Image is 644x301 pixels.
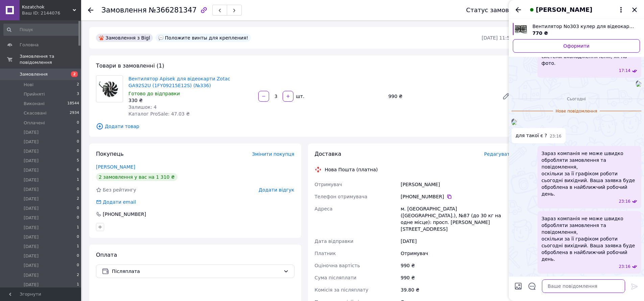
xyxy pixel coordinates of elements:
[156,34,251,42] div: Положите винты для крепления!
[77,91,79,97] span: 3
[96,252,117,258] span: Оплата
[96,151,124,157] span: Покупець
[315,194,367,199] span: Телефон отримувача
[466,7,528,14] div: Статус замовлення
[22,4,73,10] span: Kozatchok
[24,139,39,145] span: [DATE]
[482,35,513,41] time: [DATE] 11:52
[24,158,39,164] span: [DATE]
[484,151,513,157] span: Редагувати
[401,193,513,200] div: [PHONE_NUMBER]
[77,234,79,240] span: 0
[24,215,39,221] span: [DATE]
[542,215,637,262] span: Зараз компанія не може швидко обробляти замовлення та повідомлення, оскільки за її графіком робот...
[532,30,548,36] span: 770 ₴
[315,251,336,256] span: Платник
[24,253,39,259] span: [DATE]
[511,95,641,102] div: 12.10.2025
[96,62,164,69] span: Товари в замовленні (1)
[77,158,79,164] span: 5
[532,23,635,30] span: Вентилятор No303 кулер для відеокарти Inno3D GTX 1060 1070Ti 1080Ti CF-12915S
[399,272,514,284] div: 990 ₴
[24,129,39,135] span: [DATE]
[158,35,164,41] img: :speech_balloon:
[77,253,79,259] span: 0
[24,110,47,116] span: Скасовані
[77,225,79,231] span: 1
[77,272,79,278] span: 2
[24,205,39,211] span: [DATE]
[636,81,641,87] img: bac0bd4b-c5fa-4c1f-abcb-c0560bd71109_w500_h500
[70,110,79,116] span: 2934
[399,203,514,235] div: м. [GEOGRAPHIC_DATA] ([GEOGRAPHIC_DATA].), №87 (до 30 кг на одне місце): просп. [PERSON_NAME][STR...
[101,6,147,14] span: Замовлення
[22,10,81,16] div: Ваш ID: 2144076
[71,71,78,77] span: 2
[24,244,39,250] span: [DATE]
[24,177,39,183] span: [DATE]
[528,5,625,14] button: [PERSON_NAME]
[399,235,514,247] div: [DATE]
[24,120,45,126] span: Оплачені
[399,178,514,191] div: [PERSON_NAME]
[619,199,630,204] span: 23:16 12.10.2025
[96,123,513,130] span: Додати товар
[20,53,81,66] span: Замовлення та повідомлення
[399,259,514,272] div: 990 ₴
[102,211,147,218] div: [PHONE_NUMBER]
[323,166,380,173] div: Нова Пошта (платна)
[20,42,39,48] span: Головна
[513,39,640,53] a: Оформити
[112,268,281,275] span: Післяплата
[77,82,79,88] span: 2
[77,282,79,288] span: 1
[24,272,39,278] span: [DATE]
[88,7,93,14] div: Повернутися назад
[550,133,562,139] span: 23:16 12.10.2025
[315,239,354,244] span: Дата відправки
[128,91,180,96] span: Готово до відправки
[315,151,341,157] span: Доставка
[149,6,197,14] span: №366281347
[128,76,230,88] a: Вентилятор Apisek для відеокарти Zotac GA92S2U (1FY09215E12S) (№336)
[102,199,137,205] div: Додати email
[619,68,630,74] span: 17:14 11.10.2025
[511,120,517,125] img: 95ca59af-ffb6-4543-a582-468ce0fcd90c_w500_h500
[24,262,39,269] span: [DATE]
[128,104,157,110] span: Залишок: 4
[514,6,522,14] button: Назад
[630,6,639,14] button: Закрити
[24,196,39,202] span: [DATE]
[564,96,589,102] span: Сьогодні
[77,177,79,183] span: 1
[619,264,630,270] span: 23:16 12.10.2025
[24,148,39,154] span: [DATE]
[24,225,39,231] span: [DATE]
[20,71,48,77] span: Замовлення
[95,199,137,205] div: Додати email
[67,101,79,107] span: 18544
[315,287,368,293] span: Комісія за післяплату
[294,93,305,100] div: шт.
[399,284,514,296] div: 39.80 ₴
[96,34,153,42] div: Замовлення з Bigl
[77,215,79,221] span: 0
[24,186,39,193] span: [DATE]
[553,108,600,114] span: Нове повідомлення
[516,132,547,139] span: для такої є ?
[77,244,79,250] span: 1
[77,186,79,193] span: 0
[24,91,45,97] span: Прийняті
[386,92,497,101] div: 990 ₴
[24,167,39,173] span: [DATE]
[96,164,135,170] a: [PERSON_NAME]
[499,90,513,103] a: Редагувати
[96,173,177,181] div: 2 замовлення у вас на 1 310 ₴
[103,187,136,193] span: Без рейтингу
[96,79,123,99] img: Вентилятор Apisek для відеокарти Zotac GA92S2U (1FY09215E12S) (№336)
[399,247,514,259] div: Отримувач
[536,5,592,14] span: [PERSON_NAME]
[77,120,79,126] span: 0
[77,196,79,202] span: 2
[77,148,79,154] span: 0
